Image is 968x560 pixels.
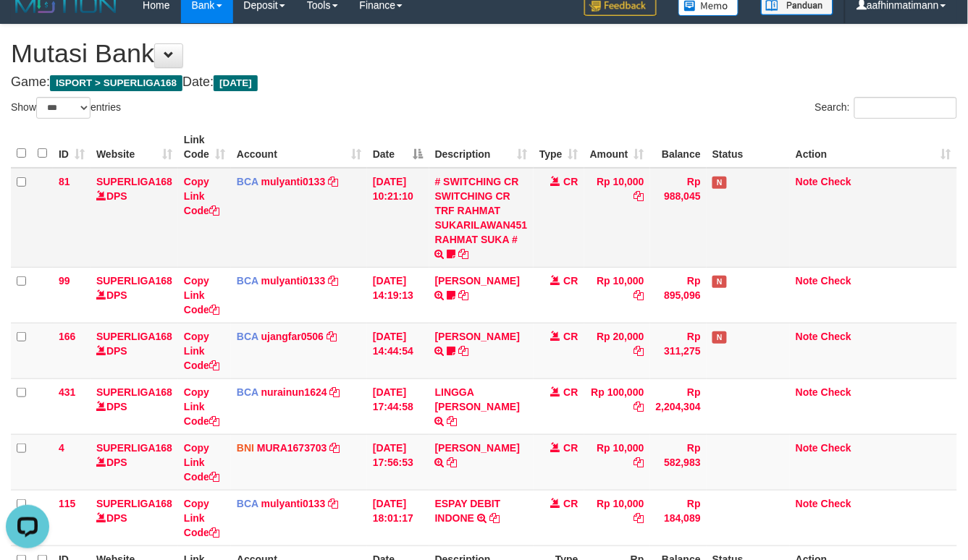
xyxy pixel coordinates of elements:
[634,190,644,202] a: Copy Rp 10,000 to clipboard
[184,386,219,427] a: Copy Link Code
[584,490,650,546] td: Rp 10,000
[367,490,429,546] td: [DATE] 18:01:17
[328,498,338,509] a: Copy mulyanti0133 to clipboard
[59,442,64,454] span: 4
[91,490,178,546] td: DPS
[91,323,178,378] td: DPS
[634,512,644,524] a: Copy Rp 10,000 to clipboard
[59,386,75,398] span: 431
[328,275,338,287] a: Copy mulyanti0133 to clipboard
[237,176,258,187] span: BCA
[178,127,231,168] th: Link Code: activate to sort column ascending
[96,442,172,454] a: SUPERLIGA168
[367,127,429,168] th: Date: activate to sort column descending
[796,176,818,187] a: Note
[367,378,429,434] td: [DATE] 17:44:58
[91,378,178,434] td: DPS
[237,331,258,342] span: BCA
[96,331,172,342] a: SUPERLIGA168
[584,323,650,378] td: Rp 20,000
[650,267,707,323] td: Rp 895,096
[634,345,644,357] a: Copy Rp 20,000 to clipboard
[261,331,324,342] a: ujangfar0506
[564,442,578,454] span: CR
[184,275,219,315] a: Copy Link Code
[237,498,258,509] span: BCA
[821,386,851,398] a: Check
[367,323,429,378] td: [DATE] 14:44:54
[96,275,172,287] a: SUPERLIGA168
[584,267,650,323] td: Rp 10,000
[796,498,818,509] a: Note
[261,386,327,398] a: nurainun1624
[237,442,254,454] span: BNI
[261,275,326,287] a: mulyanti0133
[650,323,707,378] td: Rp 311,275
[564,498,578,509] span: CR
[329,442,340,454] a: Copy MURA1673703 to clipboard
[459,248,469,260] a: Copy # SWITCHING CR SWITCHING CR TRF RAHMAT SUKARILAWAN451 RAHMAT SUKA # to clipboard
[447,415,458,427] a: Copy LINGGA ADITYA PRAT to clipboard
[53,127,91,168] th: ID: activate to sort column ascending
[184,331,219,371] a: Copy Link Code
[796,275,818,287] a: Note
[459,345,469,357] a: Copy NOVEN ELING PRAYOG to clipboard
[650,127,707,168] th: Balance
[435,386,520,412] a: LINGGA [PERSON_NAME]
[330,386,340,398] a: Copy nurainun1624 to clipboard
[489,512,500,524] a: Copy ESPAY DEBIT INDONE to clipboard
[796,442,818,454] a: Note
[59,331,75,342] span: 166
[447,457,458,468] a: Copy ALIF RACHMAN NUR ICHSAN to clipboard
[712,276,727,288] span: Has Note
[237,386,258,398] span: BCA
[821,442,851,454] a: Check
[59,176,70,187] span: 81
[261,498,326,509] a: mulyanti0133
[459,289,469,301] a: Copy MUHAMMAD REZA to clipboard
[815,97,957,119] label: Search:
[821,498,851,509] a: Check
[6,6,49,49] button: Open LiveChat chat widget
[367,168,429,268] td: [DATE] 10:21:10
[712,177,727,189] span: Has Note
[707,127,790,168] th: Status
[435,442,520,454] a: [PERSON_NAME]
[327,331,337,342] a: Copy ujangfar0506 to clipboard
[367,267,429,323] td: [DATE] 14:19:13
[50,75,182,91] span: ISPORT > SUPERLIGA168
[257,442,327,454] a: MURA1673703
[650,490,707,546] td: Rp 184,089
[91,127,178,168] th: Website: activate to sort column ascending
[429,127,534,168] th: Description: activate to sort column ascending
[214,75,258,91] span: [DATE]
[91,267,178,323] td: DPS
[821,275,851,287] a: Check
[796,331,818,342] a: Note
[59,275,70,287] span: 99
[790,127,957,168] th: Action: activate to sort column ascending
[91,168,178,268] td: DPS
[650,434,707,490] td: Rp 582,983
[564,176,578,187] span: CR
[584,378,650,434] td: Rp 100,000
[854,97,957,119] input: Search:
[184,498,219,538] a: Copy Link Code
[584,168,650,268] td: Rp 10,000
[821,331,851,342] a: Check
[650,168,707,268] td: Rp 988,045
[534,127,584,168] th: Type: activate to sort column ascending
[11,39,957,68] h1: Mutasi Bank
[796,386,818,398] a: Note
[435,498,501,524] a: ESPAY DEBIT INDONE
[367,434,429,490] td: [DATE] 17:56:53
[231,127,367,168] th: Account: activate to sort column ascending
[634,401,644,412] a: Copy Rp 100,000 to clipboard
[96,386,172,398] a: SUPERLIGA168
[712,331,727,344] span: Has Note
[564,275,578,287] span: CR
[584,434,650,490] td: Rp 10,000
[261,176,326,187] a: mulyanti0133
[237,275,258,287] span: BCA
[184,442,219,483] a: Copy Link Code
